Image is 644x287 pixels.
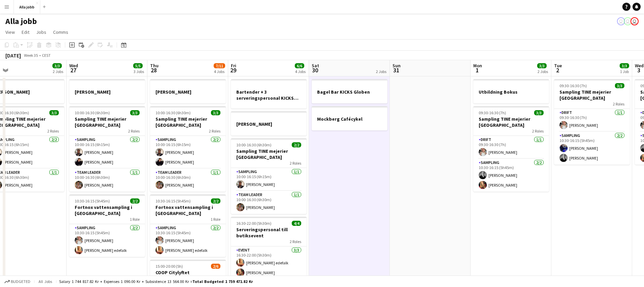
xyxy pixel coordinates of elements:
app-job-card: [PERSON_NAME] [69,79,145,103]
app-card-role: Drift1/109:30-16:30 (7h)[PERSON_NAME] [473,136,549,159]
a: Jobs [33,28,49,37]
span: 7/11 [214,63,225,68]
div: 2 Jobs [538,69,548,74]
h3: COOP Citylyftet Östgötagatan [150,269,226,282]
div: 2 Jobs [53,69,63,74]
div: 2 Jobs [376,69,386,74]
span: 3/3 [615,83,624,88]
app-card-role: Sampling2/210:30-16:15 (5h45m)[PERSON_NAME][PERSON_NAME] [554,132,630,165]
span: 3 [634,66,644,74]
span: 2/2 [211,198,220,204]
app-card-role: Team Leader1/110:00-16:30 (6h30m)[PERSON_NAME] [150,169,226,192]
span: Budgeted [11,279,30,284]
div: 4 Jobs [295,69,306,74]
span: Fri [231,63,236,69]
h3: Bartender + 3 serveringspersonal KICKS Globen [231,89,307,101]
span: 2/2 [292,142,301,147]
span: 3/3 [534,110,544,115]
span: 2 Roles [128,128,140,134]
app-user-avatar: Stina Dahl [617,17,625,25]
span: 3/3 [52,63,62,68]
app-card-role: Sampling1/110:00-16:15 (6h15m)[PERSON_NAME] [231,168,307,191]
span: 1 Role [211,217,220,222]
app-job-card: 10:00-16:30 (6h30m)3/3Sampling TINE mejerier [GEOGRAPHIC_DATA]2 RolesSampling2/210:00-16:15 (6h15... [69,106,145,192]
span: 2/6 [211,264,220,269]
h3: [PERSON_NAME] [69,89,145,95]
a: View [3,28,18,37]
span: 31 [391,66,401,74]
button: Alla jobb [14,0,40,14]
span: 2 Roles [209,128,220,134]
span: 3/3 [620,63,629,68]
h3: Fortnox vattensampling i [GEOGRAPHIC_DATA] [150,204,226,216]
app-card-role: Sampling2/210:30-16:15 (5h45m)[PERSON_NAME][PERSON_NAME] edefalk [150,224,226,257]
span: 3/3 [130,110,140,115]
span: 15:00-20:00 (5h) [156,264,183,269]
app-job-card: 09:30-16:30 (7h)3/3Sampling TINE mejerier [GEOGRAPHIC_DATA]2 RolesDrift1/109:30-16:30 (7h)[PERSON... [554,79,630,165]
span: 3/3 [49,110,59,115]
span: Wed [69,63,78,69]
span: 2 Roles [290,239,301,244]
div: 10:30-16:15 (5h45m)2/2Fortnox vattensampling i [GEOGRAPHIC_DATA]1 RoleSampling2/210:30-16:15 (5h4... [150,194,226,257]
span: 28 [149,66,159,74]
div: 1 Job [620,69,629,74]
span: 2/2 [130,198,140,204]
app-card-role: Team Leader1/110:00-16:30 (6h30m)[PERSON_NAME] [69,169,145,192]
h3: Bagel Bar KICKS Globen [312,89,387,95]
span: 30 [311,66,319,74]
span: 1 [472,66,482,74]
app-card-role: Sampling2/210:00-16:15 (6h15m)[PERSON_NAME][PERSON_NAME] [150,136,226,169]
h3: Mockberg Cafécykel [312,116,387,122]
div: [PERSON_NAME] [150,79,226,103]
h3: [PERSON_NAME] [231,121,307,127]
h3: Sampling TINE mejerier [GEOGRAPHIC_DATA] [231,148,307,160]
app-job-card: Utbildning Bokus [473,79,549,103]
h3: Fortnox vattensampling i [GEOGRAPHIC_DATA] [69,204,145,216]
div: Salary 1 744 817.82 kr + Expenses 1 090.00 kr + Subsistence 13 564.00 kr = [59,279,253,284]
span: Jobs [36,29,46,35]
span: 2 Roles [532,128,544,134]
app-user-avatar: August Löfgren [624,17,632,25]
app-card-role: Sampling2/210:30-16:15 (5h45m)[PERSON_NAME][PERSON_NAME] edefalk [69,224,145,257]
span: 3/3 [211,110,220,115]
span: Mon [473,63,482,69]
span: Total Budgeted 1 759 471.82 kr [192,279,253,284]
span: 10:30-16:15 (5h45m) [75,198,110,204]
span: 2 Roles [47,128,59,134]
div: 10:00-16:30 (6h30m)3/3Sampling TINE mejerier [GEOGRAPHIC_DATA]2 RolesSampling2/210:00-16:15 (6h15... [150,106,226,192]
span: 10:00-16:30 (6h30m) [156,110,191,115]
h3: Sampling TINE mejerier [GEOGRAPHIC_DATA] [69,116,145,128]
h3: Sampling TINE mejerier [GEOGRAPHIC_DATA] [150,116,226,128]
span: 3/3 [537,63,547,68]
a: Edit [19,28,32,37]
span: Wed [635,63,644,69]
span: Edit [22,29,29,35]
span: All jobs [37,279,53,284]
span: 10:00-16:30 (6h30m) [236,142,271,147]
h3: [PERSON_NAME] [150,89,226,95]
span: 4/4 [292,221,301,226]
h3: Serveringspersonal till butiksevent [231,226,307,239]
span: 10:00-16:30 (6h30m) [75,110,110,115]
app-job-card: 10:30-16:15 (5h45m)2/2Fortnox vattensampling i [GEOGRAPHIC_DATA]1 RoleSampling2/210:30-16:15 (5h4... [69,194,145,257]
app-job-card: 09:30-16:30 (7h)3/3Sampling TINE mejerier [GEOGRAPHIC_DATA]2 RolesDrift1/109:30-16:30 (7h)[PERSON... [473,106,549,192]
span: 5/5 [133,63,143,68]
span: Week 35 [22,53,39,58]
span: Sun [392,63,401,69]
app-card-role: Sampling2/210:00-16:15 (6h15m)[PERSON_NAME][PERSON_NAME] [69,136,145,169]
span: 29 [230,66,236,74]
h1: Alla jobb [5,16,37,26]
h3: Sampling TINE mejerier [GEOGRAPHIC_DATA] [473,116,549,128]
button: Budgeted [3,278,31,285]
app-job-card: Bartender + 3 serveringspersonal KICKS Globen [231,79,307,109]
span: Thu [150,63,159,69]
app-card-role: Sampling2/210:30-16:15 (5h45m)[PERSON_NAME][PERSON_NAME] [473,159,549,192]
span: 10:30-16:15 (5h45m) [156,198,191,204]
